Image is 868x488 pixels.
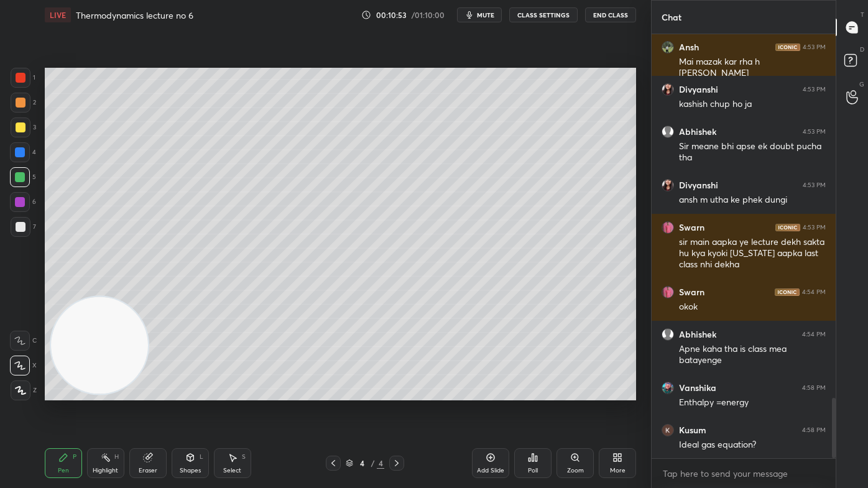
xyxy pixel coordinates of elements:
[802,288,826,296] div: 4:54 PM
[114,454,119,460] div: H
[457,7,502,22] button: mute
[652,34,836,459] div: grid
[859,80,864,89] p: G
[775,224,800,231] img: iconic-dark.1390631f.png
[10,331,37,351] div: C
[377,458,384,469] div: 4
[356,459,368,467] div: 4
[679,140,826,164] div: Sir meane bhi apse ek doubt pucha tha
[662,41,674,53] img: 7f600530b7d7470a8ac5da17b2e154f1.jpg
[679,329,716,340] h6: Abhishek
[200,454,203,460] div: L
[662,126,674,138] img: default.png
[679,126,716,137] h6: Abhishek
[567,467,584,474] div: Zoom
[477,11,494,19] span: mute
[180,467,201,474] div: Shapes
[10,142,36,162] div: 4
[679,42,699,53] h6: Ansh
[11,380,37,400] div: Z
[803,128,826,136] div: 4:53 PM
[679,382,716,394] h6: Vanshika
[477,467,504,474] div: Add Slide
[10,167,36,187] div: 5
[139,467,157,474] div: Eraser
[662,221,674,234] img: 6a1c7aebccec49f48b42d62e1fe9715a.jpg
[528,467,538,474] div: Poll
[93,467,118,474] div: Highlight
[10,356,37,375] div: X
[861,10,864,19] p: T
[509,7,578,22] button: CLASS SETTINGS
[860,45,864,54] p: D
[679,84,718,95] h6: Divyanshi
[662,83,674,96] img: 171e8f4d9d7042c38f1bfb7addfb683f.jpg
[679,236,826,271] div: sir main aapka ye lecture dekh sakta hu kya kyoki [US_STATE] aapka last class nhi dekha
[371,459,374,467] div: /
[679,56,826,80] div: Mai mazak kar rha h [PERSON_NAME]
[73,454,76,460] div: P
[775,288,800,296] img: iconic-dark.1390631f.png
[775,44,800,51] img: iconic-dark.1390631f.png
[802,426,826,434] div: 4:58 PM
[223,467,241,474] div: Select
[11,117,36,137] div: 3
[802,331,826,338] div: 4:54 PM
[803,224,826,231] div: 4:53 PM
[679,425,706,436] h6: Kusum
[11,93,36,113] div: 2
[802,384,826,392] div: 4:58 PM
[679,301,826,313] div: okok
[662,286,674,298] img: 6a1c7aebccec49f48b42d62e1fe9715a.jpg
[76,9,193,21] h4: Thermodynamics lecture no 6
[11,217,36,237] div: 7
[679,397,826,409] div: Enthalpy =energy
[610,467,626,474] div: More
[662,328,674,341] img: default.png
[679,180,718,191] h6: Divyanshi
[45,7,71,22] div: LIVE
[679,222,704,233] h6: Swarn
[662,382,674,394] img: 5ceafb8db4d140acbefc9a4ac7ca2b24.jpg
[11,68,35,88] div: 1
[58,467,69,474] div: Pen
[585,7,636,22] button: End Class
[803,44,826,51] div: 4:53 PM
[679,343,826,367] div: Apne kaha tha is class mea batayenge
[803,86,826,93] div: 4:53 PM
[10,192,36,212] div: 6
[803,182,826,189] div: 4:53 PM
[679,287,704,298] h6: Swarn
[679,439,826,451] div: Ideal gas equation?
[662,179,674,191] img: 171e8f4d9d7042c38f1bfb7addfb683f.jpg
[679,194,826,206] div: ansh m utha ke phek dungi
[652,1,691,34] p: Chat
[679,98,826,111] div: kashish chup ho ja
[662,424,674,436] img: 3
[242,454,246,460] div: S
